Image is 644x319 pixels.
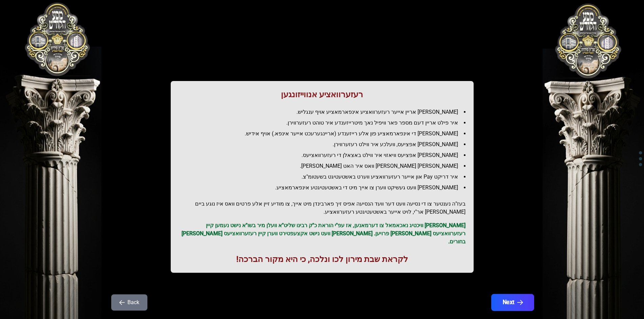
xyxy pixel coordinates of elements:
[179,221,466,246] p: [PERSON_NAME] וויכטיג נאכאמאל צו דערמאנען, אז עפ"י הוראת כ"ק רבינו שליט"א וועלן מיר בשו"א נישט נע...
[184,184,466,192] li: [PERSON_NAME] וועט געשיקט ווערן צו אייך מיט די באשטעטיגטע אינפארמאציע.
[184,119,466,127] li: איר פילט אריין דעם מספר פאר וויפיל נאך מיטרייזענדע איר טוהט רעזערווירן.
[184,173,466,181] li: איר דריקט Pay און אייער רעזערוואציע ווערט באשטעטיגט בשעטומ"צ.
[184,108,466,116] li: [PERSON_NAME] אריין אייער רעזערוואציע אינפארמאציע אויף ענגליש.
[491,294,534,311] button: Next
[184,162,466,170] li: [PERSON_NAME] [PERSON_NAME] וואס איר האט [PERSON_NAME].
[184,130,466,138] li: [PERSON_NAME] די אינפארמאציע פון אלע רייזענדע (אריינגערעכט אייער אינפא.) אויף אידיש.
[111,294,147,311] button: Back
[184,140,466,149] li: [PERSON_NAME] אפציעס, וועלכע איר ווילט רעזערווירן.
[179,200,466,216] h2: בעז"ה נענטער צו די נסיעה וועט דער וועד הנסיעה אפיס זיך פארבינדן מיט אייך, צו מודיע זיין אלע פרטים...
[179,89,466,100] h1: רעזערוואציע אנווייזונגען
[184,151,466,159] li: [PERSON_NAME] אפציעס וויאזוי איר ווילט באצאלן די רעזערוואציעס.
[179,254,466,265] h1: לקראת שבת מירון לכו ונלכה, כי היא מקור הברכה!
